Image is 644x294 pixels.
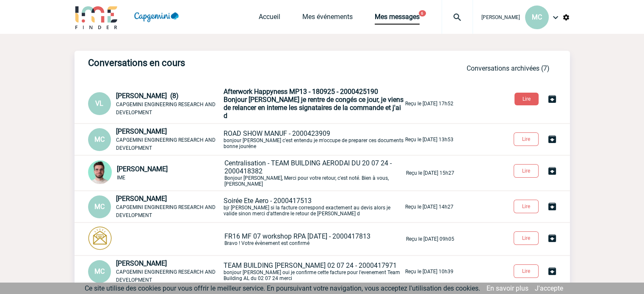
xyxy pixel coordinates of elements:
[535,284,563,292] a: J'accepte
[116,259,167,267] span: [PERSON_NAME]
[88,267,453,275] a: MC [PERSON_NAME] CAPGEMINI ENGINEERING RESEARCH AND DEVELOPMENT TEAM BUILDING [PERSON_NAME] 02 07...
[507,234,547,242] a: Lire
[547,166,557,176] img: Archiver la conversation
[406,236,454,242] p: Reçu le [DATE] 09h05
[88,259,222,283] div: Conversation privée : Client - Agence
[88,226,112,250] img: photonotifcontact.png
[224,261,397,269] span: TEAM BUILDING [PERSON_NAME] 02 07 24 - 2000417971
[88,127,222,151] div: Conversation privée : Client - Agence
[547,94,557,104] img: Archiver la conversation
[532,13,542,21] span: MC
[406,170,454,176] p: Reçu le [DATE] 15h27
[514,132,539,146] button: Lire
[481,14,520,20] span: [PERSON_NAME]
[405,204,453,210] p: Reçu le [DATE] 14h27
[224,88,378,96] span: Afterwork Happyness MP13 - 180925 - 2000425190
[117,175,125,181] span: IME
[88,92,222,116] div: Conversation privée : Client - Agence
[88,99,453,107] a: VL [PERSON_NAME] (8) CAPGEMINI ENGINEERING RESEARCH AND DEVELOPMENT Afterwork Happyness MP13 - 18...
[547,134,557,144] img: Archiver la conversation
[116,102,216,115] span: CAPGEMINI ENGINEERING RESEARCH AND DEVELOPMENT
[116,269,216,283] span: CAPGEMINI ENGINEERING RESEARCH AND DEVELOPMENT
[224,129,330,137] span: ROAD SHOW MANUF - 2000423909
[507,166,547,174] a: Lire
[507,267,547,275] a: Lire
[94,203,105,211] span: MC
[88,58,342,68] h3: Conversations en cours
[224,159,392,175] span: Centralisation - TEAM BUILDING AERODAI DU 20 07 24 - 2000418382
[224,197,312,205] span: Soirée Ete Aero - 2000417513
[224,197,404,217] p: bjr [PERSON_NAME] si la facture correspond exactement au devis alors je valide sinon merci d'atte...
[116,127,167,135] span: [PERSON_NAME]
[224,96,404,120] span: Bonjour [PERSON_NAME] je rentre de congés ce jour, je viens de relancer en interne les signataire...
[514,164,539,178] button: Lire
[547,266,557,276] img: Archiver la conversation
[302,13,353,25] a: Mes événements
[95,99,103,107] span: VL
[116,195,167,203] span: [PERSON_NAME]
[508,94,547,102] a: Lire
[224,232,370,240] span: FR16 MF 07 workshop RPA [DATE] - 2000417813
[88,202,453,210] a: MC [PERSON_NAME] CAPGEMINI ENGINEERING RESEARCH AND DEVELOPMENT Soirée Ete Aero - 2000417513bjr [...
[547,233,557,243] img: Archiver la conversation
[224,232,404,246] p: Bravo ! Votre évènement est confirmé
[467,64,550,72] a: Conversations archivées (7)
[514,231,539,245] button: Lire
[224,129,404,149] p: bonjour [PERSON_NAME] c'est entendu je m'occupe de preparer ces documents bonne jouréne
[88,160,112,184] img: 121547-2.png
[116,92,179,100] span: [PERSON_NAME] (8)
[117,165,168,173] span: [PERSON_NAME]
[116,204,216,218] span: CAPGEMINI ENGINEERING RESEARCH AND DEVELOPMENT
[75,5,119,29] img: IME-Finder
[88,234,454,242] a: FR16 MF 07 workshop RPA [DATE] - 2000417813Bravo ! Votre évènement est confirmé Reçu le [DATE] 09h05
[88,160,223,186] div: Conversation privée : Client - Agence
[405,269,453,275] p: Reçu le [DATE] 10h39
[88,226,223,252] div: Conversation privée : Client - Agence
[116,137,216,151] span: CAPGEMINI ENGINEERING RESEARCH AND DEVELOPMENT
[405,137,453,143] p: Reçu le [DATE] 13h53
[507,202,547,210] a: Lire
[547,201,557,212] img: Archiver la conversation
[88,168,454,176] a: [PERSON_NAME] IME Centralisation - TEAM BUILDING AERODAI DU 20 07 24 - 2000418382Bonjour [PERSON_...
[405,101,453,107] p: Reçu le [DATE] 17h52
[375,13,420,25] a: Mes messages
[486,284,528,292] a: En savoir plus
[507,135,547,143] a: Lire
[224,261,404,281] p: bonjour [PERSON_NAME] oui je confirme cette facture pour l'evenement Team Building AL du 02 07 24...
[94,135,105,143] span: MC
[419,10,426,16] button: 6
[514,264,539,278] button: Lire
[88,135,453,143] a: MC [PERSON_NAME] CAPGEMINI ENGINEERING RESEARCH AND DEVELOPMENT ROAD SHOW MANUF - 2000423909bonjo...
[88,195,222,219] div: Conversation privée : Client - Agence
[514,200,539,213] button: Lire
[85,284,480,292] span: Ce site utilise des cookies pour vous offrir le meilleur service. En poursuivant votre navigation...
[514,93,539,105] button: Lire
[259,13,280,25] a: Accueil
[94,267,105,275] span: MC
[224,159,404,187] p: Bonjour [PERSON_NAME], Merci pour votre retour, c'est noté. Bien à vous, [PERSON_NAME]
